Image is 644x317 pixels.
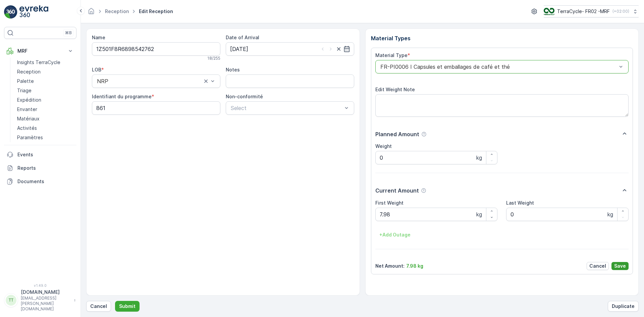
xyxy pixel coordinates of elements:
[14,76,76,86] a: Palette
[375,187,419,195] p: Current Amount
[421,131,427,137] div: Help Tooltip Icon
[544,8,554,15] img: terracycle.png
[379,231,411,238] p: + Add Outage
[608,301,639,312] button: Duplicate
[614,263,626,269] p: Save
[231,104,342,112] p: Select
[92,94,152,99] label: Identifiant du programme
[105,8,129,14] a: Reception
[612,9,629,14] p: ( +02:00 )
[14,105,76,114] a: Envanter
[14,114,76,123] a: Matériaux
[4,161,76,175] a: Reports
[506,200,534,206] label: Last Weight
[612,303,635,310] p: Duplicate
[375,143,392,149] label: Weight
[17,78,34,85] p: Palette
[17,134,43,141] p: Paramètres
[86,301,111,312] button: Cancel
[375,130,419,138] p: Planned Amount
[90,303,107,310] p: Cancel
[375,229,415,240] button: +Add Outage
[17,59,60,66] p: Insights TerraCycle
[4,5,17,19] img: logo
[19,5,48,19] img: logo_light-DOdMpM7g.png
[375,200,404,206] label: First Weight
[65,30,72,36] p: ⌘B
[371,34,633,42] p: Material Types
[375,263,405,269] p: Net Amount :
[611,262,629,270] button: Save
[421,188,426,193] div: Help Tooltip Icon
[406,263,423,269] p: 7.98 kg
[589,263,606,269] p: Cancel
[226,94,263,99] label: Non-conformité
[119,303,136,310] p: Submit
[17,115,40,122] p: Matériaux
[226,35,259,40] label: Date of Arrival
[375,52,408,58] label: Material Type
[607,210,613,218] p: kg
[17,48,63,54] p: MRF
[21,296,70,312] p: [EMAIL_ADDRESS][PERSON_NAME][DOMAIN_NAME]
[17,178,74,185] p: Documents
[587,262,609,270] button: Cancel
[92,35,105,40] label: Name
[88,10,95,16] a: Homepage
[375,87,415,92] label: Edit Weight Note
[17,87,32,94] p: Triage
[4,289,76,312] button: TT[DOMAIN_NAME][EMAIL_ADDRESS][PERSON_NAME][DOMAIN_NAME]
[4,44,76,58] button: MRF
[14,67,76,76] a: Reception
[138,8,174,15] span: Edit Reception
[207,56,220,61] p: 18 / 255
[14,123,76,133] a: Activités
[17,125,37,131] p: Activités
[476,210,482,218] p: kg
[17,97,41,103] p: Expédition
[226,67,240,72] label: Notes
[226,42,354,56] input: dd/mm/yyyy
[14,86,76,95] a: Triage
[17,151,74,158] p: Events
[14,95,76,105] a: Expédition
[4,148,76,161] a: Events
[17,165,74,171] p: Reports
[544,5,639,17] button: TerraCycle- FR02 -MRF(+02:00)
[476,154,482,162] p: kg
[92,67,101,72] label: LOB
[14,133,76,142] a: Paramètres
[6,295,16,306] div: TT
[557,8,610,15] p: TerraCycle- FR02 -MRF
[17,68,41,75] p: Reception
[115,301,140,312] button: Submit
[4,175,76,188] a: Documents
[14,58,76,67] a: Insights TerraCycle
[21,289,70,296] p: [DOMAIN_NAME]
[4,283,76,287] span: v 1.49.0
[17,106,37,113] p: Envanter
